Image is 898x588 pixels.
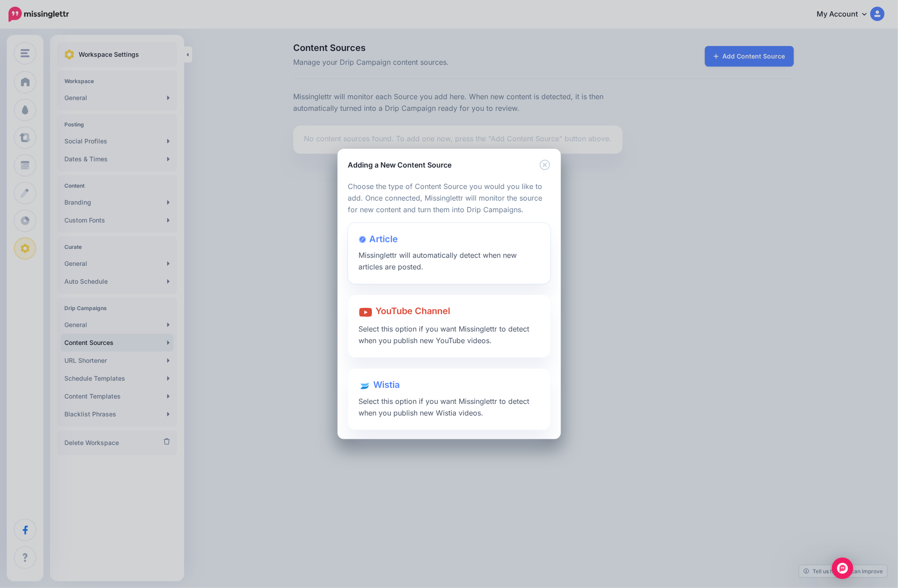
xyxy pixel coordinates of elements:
[832,558,853,579] div: Open Intercom Messenger
[376,306,451,317] span: YouTube Channel
[374,379,400,390] span: Wistia
[359,324,530,345] span: Select this option if you want Missinglettr to detect when you publish new YouTube videos.
[359,397,530,417] span: Select this option if you want Missinglettr to detect when you publish new Wistia videos.
[348,160,452,170] h5: Adding a New Content Source
[359,251,517,271] span: Missinglettr will automatically detect when new articles are posted.
[370,234,398,244] span: Article
[540,160,550,171] button: Close
[348,181,550,216] p: Choose the type of Content Source you would you like to add. Once connected, Missinglettr will mo...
